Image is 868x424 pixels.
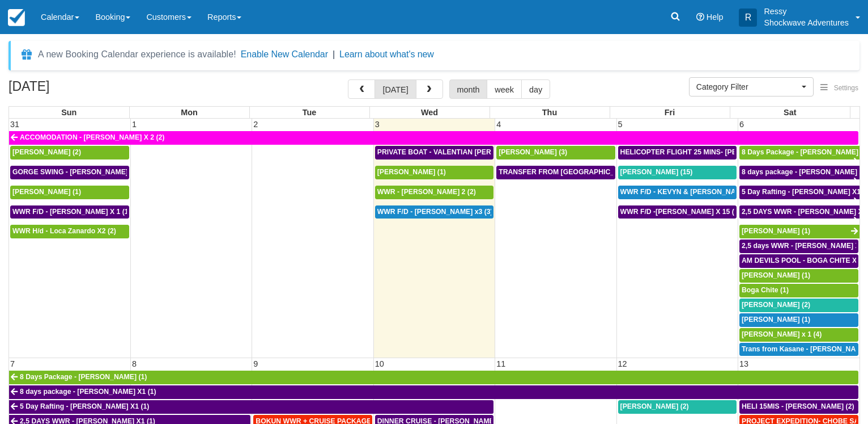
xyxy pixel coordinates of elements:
[377,148,555,156] span: PRIVATE BOAT - VALENTIAN [PERSON_NAME] X 4 (4)
[742,227,810,235] span: [PERSON_NAME] (1)
[742,271,810,279] span: [PERSON_NAME] (1)
[9,120,20,129] span: 31
[375,146,493,159] a: PRIVATE BOAT - VALENTIAN [PERSON_NAME] X 4 (4)
[375,79,416,99] button: [DATE]
[181,108,198,117] span: Mon
[739,313,858,327] a: [PERSON_NAME] (1)
[618,146,737,159] a: HELICOPTER FLIGHT 25 MINS- [PERSON_NAME] X1 (1)
[496,166,615,179] a: TRANSFER FROM [GEOGRAPHIC_DATA] TO VIC FALLS - [PERSON_NAME] X 1 (1)
[739,205,860,219] a: 2,5 DAYS WWR - [PERSON_NAME] X1 (1)
[521,79,550,99] button: day
[739,254,858,268] a: AM DEVILS POOL - BOGA CHITE X 1 (1)
[12,148,81,156] span: [PERSON_NAME] (2)
[374,359,385,368] span: 10
[12,188,81,196] span: [PERSON_NAME] (1)
[620,168,693,176] span: [PERSON_NAME] (15)
[618,186,737,199] a: WWR F/D - KEVYN & [PERSON_NAME] 2 (2)
[20,388,156,396] span: 8 days package - [PERSON_NAME] X1 (1)
[742,316,810,324] span: [PERSON_NAME] (1)
[620,208,744,216] span: WWR F/D -[PERSON_NAME] X 15 (15)
[689,77,814,96] button: Category Filter
[739,328,858,342] a: [PERSON_NAME] x 1 (4)
[8,79,152,100] h2: [DATE]
[252,120,259,129] span: 2
[739,9,757,27] div: R
[742,286,789,294] span: Boga Chite (1)
[542,108,557,117] span: Thu
[241,49,328,60] button: Enable New Calendar
[739,400,858,414] a: HELI 15MIS - [PERSON_NAME] (2)
[499,148,567,156] span: [PERSON_NAME] (3)
[252,359,259,368] span: 9
[38,48,236,61] div: A new Booking Calendar experience is available!
[739,269,858,283] a: [PERSON_NAME] (1)
[496,146,615,159] a: [PERSON_NAME] (3)
[707,12,724,22] span: Help
[303,108,317,117] span: Tue
[421,108,438,117] span: Wed
[12,227,116,235] span: WWR H/d - Loca Zanardo X2 (2)
[739,166,860,179] a: 8 days package - [PERSON_NAME] X1 (1)
[618,205,737,219] a: WWR F/D -[PERSON_NAME] X 15 (15)
[814,80,865,96] button: Settings
[764,17,849,28] p: Shockwave Adventures
[618,400,737,414] a: [PERSON_NAME] (2)
[449,79,488,99] button: month
[764,6,849,17] p: Ressy
[696,13,704,21] i: Help
[665,108,675,117] span: Fri
[377,188,476,196] span: WWR - [PERSON_NAME] 2 (2)
[9,385,858,399] a: 8 days package - [PERSON_NAME] X1 (1)
[9,359,16,368] span: 7
[10,205,129,219] a: WWR F/D - [PERSON_NAME] X 1 (1)
[499,168,771,176] span: TRANSFER FROM [GEOGRAPHIC_DATA] TO VIC FALLS - [PERSON_NAME] X 1 (1)
[10,186,129,199] a: [PERSON_NAME] (1)
[739,240,858,253] a: 2,5 days WWR - [PERSON_NAME] X2 (2)
[20,373,147,381] span: 8 Days Package - [PERSON_NAME] (1)
[487,79,522,99] button: week
[9,371,858,384] a: 8 Days Package - [PERSON_NAME] (1)
[10,166,129,179] a: GORGE SWING - [PERSON_NAME] X 2 (2)
[9,131,858,145] a: ACCOMODATION - [PERSON_NAME] X 2 (2)
[784,108,796,117] span: Sat
[375,166,493,179] a: [PERSON_NAME] (1)
[20,133,164,141] span: ACCOMODATION - [PERSON_NAME] X 2 (2)
[620,402,689,410] span: [PERSON_NAME] (2)
[333,49,335,59] span: |
[339,49,434,59] a: Learn about what's new
[738,359,750,368] span: 13
[12,208,131,216] span: WWR F/D - [PERSON_NAME] X 1 (1)
[8,9,25,26] img: checkfront-main-nav-mini-logo.png
[620,188,765,196] span: WWR F/D - KEVYN & [PERSON_NAME] 2 (2)
[742,301,810,309] span: [PERSON_NAME] (2)
[620,148,804,156] span: HELICOPTER FLIGHT 25 MINS- [PERSON_NAME] X1 (1)
[739,146,860,159] a: 8 Days Package - [PERSON_NAME] (1)
[9,400,493,414] a: 5 Day Rafting - [PERSON_NAME] X1 (1)
[10,146,129,159] a: [PERSON_NAME] (2)
[739,299,858,312] a: [PERSON_NAME] (2)
[374,120,381,129] span: 3
[375,186,493,199] a: WWR - [PERSON_NAME] 2 (2)
[739,225,860,238] a: [PERSON_NAME] (1)
[739,186,860,199] a: 5 Day Rafting - [PERSON_NAME] X1 (1)
[617,120,624,129] span: 5
[495,120,502,129] span: 4
[377,208,493,216] span: WWR F/D - [PERSON_NAME] x3 (3)
[742,330,822,338] span: [PERSON_NAME] x 1 (4)
[12,168,151,176] span: GORGE SWING - [PERSON_NAME] X 2 (2)
[20,402,149,410] span: 5 Day Rafting - [PERSON_NAME] X1 (1)
[495,359,507,368] span: 11
[738,120,745,129] span: 6
[739,284,858,297] a: Boga Chite (1)
[742,402,854,410] span: HELI 15MIS - [PERSON_NAME] (2)
[618,166,737,179] a: [PERSON_NAME] (15)
[617,359,628,368] span: 12
[696,81,799,93] span: Category Filter
[131,359,138,368] span: 8
[131,120,138,129] span: 1
[834,84,858,92] span: Settings
[61,108,76,117] span: Sun
[375,205,493,219] a: WWR F/D - [PERSON_NAME] x3 (3)
[739,343,858,356] a: Trans from Kasane - [PERSON_NAME] X4 (4)
[10,225,129,238] a: WWR H/d - Loca Zanardo X2 (2)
